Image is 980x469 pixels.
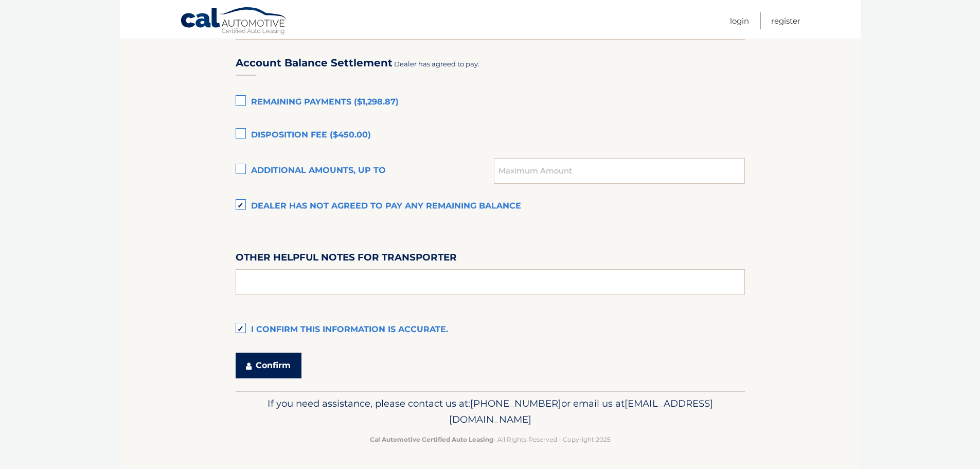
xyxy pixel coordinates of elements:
[236,196,745,217] label: Dealer has not agreed to pay any remaining balance
[236,353,301,378] button: Confirm
[771,12,800,29] a: Register
[236,320,745,340] label: I confirm this information is accurate.
[236,57,393,70] h3: Account Balance Settlement
[236,250,457,269] label: Other helpful notes for transporter
[394,60,479,68] span: Dealer has agreed to pay:
[236,92,745,113] label: Remaining Payments ($1,298.87)
[180,7,288,37] a: Cal Automotive
[236,125,745,146] label: Disposition Fee ($450.00)
[730,12,749,29] a: Login
[242,395,738,428] p: If you need assistance, please contact us at: or email us at
[470,397,561,409] span: [PHONE_NUMBER]
[370,436,493,443] strong: Cal Automotive Certified Auto Leasing
[242,434,738,445] p: - All Rights Reserved - Copyright 2025
[494,158,744,184] input: Maximum Amount
[236,161,494,181] label: Additional amounts, up to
